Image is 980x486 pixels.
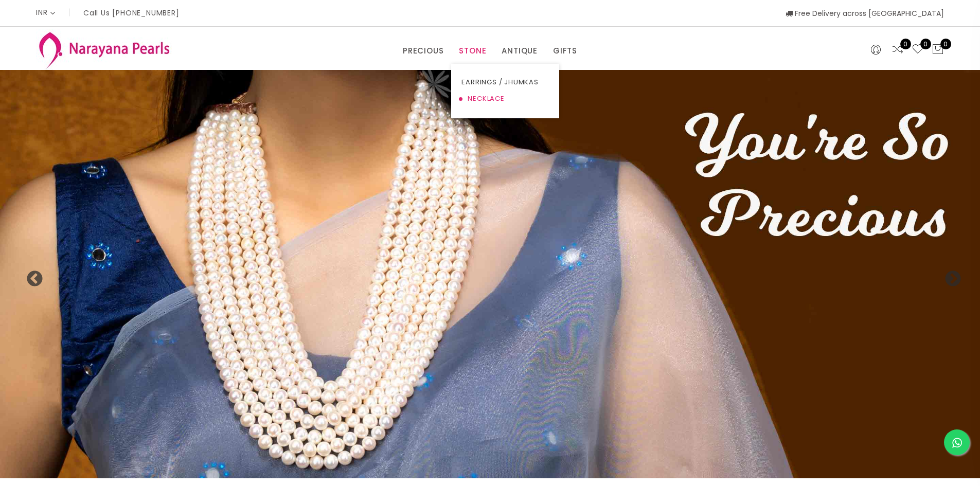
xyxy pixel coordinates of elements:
a: 0 [892,43,904,57]
button: Next [944,271,954,281]
a: PRECIOUS [403,43,443,59]
a: 0 [912,43,924,57]
span: 0 [940,39,951,49]
a: ANTIQUE [502,43,538,59]
a: GIFTS [553,43,577,59]
button: 0 [932,43,944,57]
span: 0 [900,39,911,49]
a: STONE [459,43,486,59]
span: Free Delivery across [GEOGRAPHIC_DATA] [786,8,944,19]
button: Previous [26,271,36,281]
p: Call Us [PHONE_NUMBER] [83,9,180,16]
a: NECKLACE [461,91,549,107]
span: 0 [920,39,931,49]
a: EARRINGS / JHUMKAS [461,74,549,91]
